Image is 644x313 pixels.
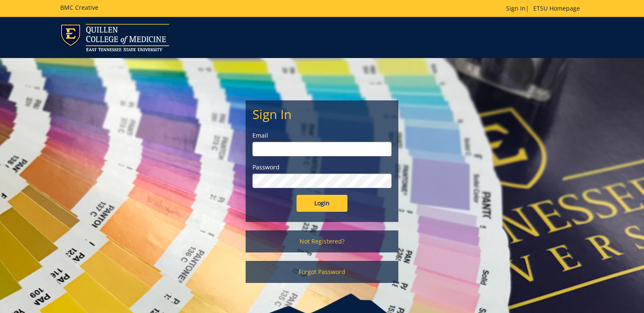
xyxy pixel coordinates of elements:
a: Not Registered? [246,230,398,252]
img: ETSU logo [60,24,169,51]
p: | [506,4,584,13]
h2: Sign In [252,107,392,121]
label: Password [252,163,392,172]
a: Sign In [506,4,526,12]
h5: BMC Creative [60,4,98,11]
a: Forgot Password [246,261,398,283]
a: ETSU Homepage [529,4,584,12]
label: Email [252,131,392,140]
input: Login [297,195,347,212]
